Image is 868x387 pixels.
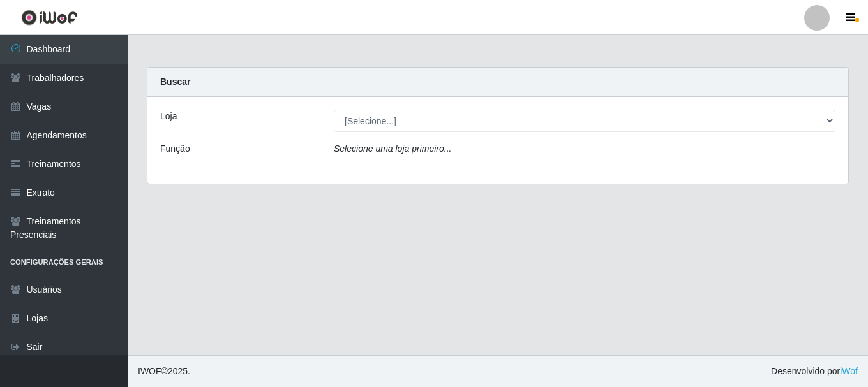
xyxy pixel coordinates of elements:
strong: Buscar [160,77,190,87]
span: IWOF [138,366,161,376]
a: iWof [840,366,858,376]
span: Desenvolvido por [771,365,858,378]
i: Selecione uma loja primeiro... [334,143,451,154]
span: © 2025 . [138,365,190,378]
label: Função [160,142,190,156]
img: CoreUI Logo [21,10,78,26]
label: Loja [160,110,177,123]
